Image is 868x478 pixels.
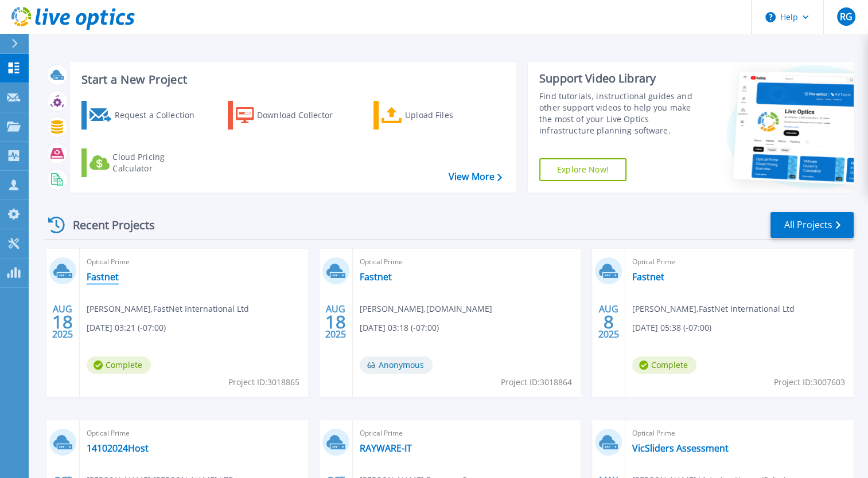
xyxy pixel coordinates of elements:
div: Support Video Library [539,71,703,86]
a: Request a Collection [81,101,209,130]
a: 14102024Host [87,442,149,454]
a: View More [449,171,502,182]
a: Download Collector [228,101,356,130]
span: [DATE] 03:18 (-07:00) [360,322,439,334]
span: [DATE] 05:38 (-07:00) [632,322,711,334]
span: [DATE] 03:21 (-07:00) [87,322,166,334]
span: Project ID: 3007603 [774,376,845,389]
div: AUG 2025 [598,301,620,343]
span: RG [839,12,852,21]
span: Optical Prime [632,256,847,268]
div: Download Collector [257,104,349,127]
div: AUG 2025 [325,301,347,343]
span: [PERSON_NAME] , FastNet International Ltd [632,303,795,315]
a: Upload Files [373,101,501,130]
span: Anonymous [360,356,433,374]
span: 18 [325,317,346,327]
h3: Start a New Project [81,73,501,86]
div: Cloud Pricing Calculator [112,151,204,174]
a: Explore Now! [539,158,626,181]
a: VicSliders Assessment [632,442,729,454]
span: 18 [52,317,73,327]
div: Request a Collection [114,104,206,127]
div: Find tutorials, instructional guides and other support videos to help you make the most of your L... [539,91,703,136]
span: Optical Prime [360,427,574,440]
span: Optical Prime [87,427,301,440]
span: 8 [604,317,614,327]
a: Fastnet [360,271,392,283]
a: Fastnet [87,271,119,283]
div: Upload Files [405,104,497,127]
span: Optical Prime [87,256,301,268]
span: Project ID: 3018864 [501,376,572,389]
span: Complete [632,356,696,374]
span: [PERSON_NAME] , [DOMAIN_NAME] [360,303,492,315]
a: Fastnet [632,271,664,283]
span: Complete [87,356,151,374]
span: Project ID: 3018865 [228,376,299,389]
div: AUG 2025 [52,301,73,343]
a: RAYWARE-IT [360,442,412,454]
span: Optical Prime [360,256,574,268]
span: [PERSON_NAME] , FastNet International Ltd [87,303,249,315]
span: Optical Prime [632,427,847,440]
div: Recent Projects [44,211,170,239]
a: Cloud Pricing Calculator [81,148,209,177]
a: All Projects [770,212,854,238]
